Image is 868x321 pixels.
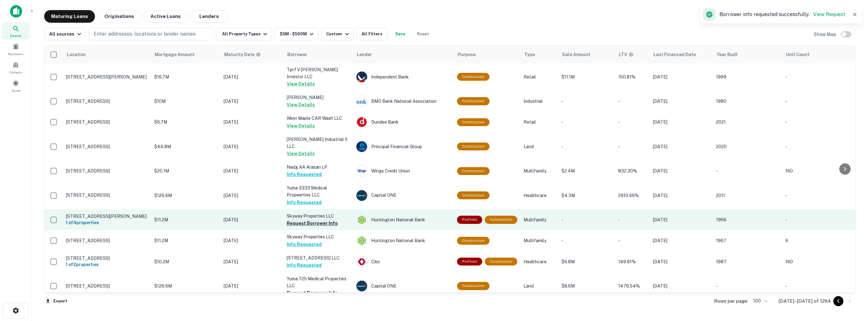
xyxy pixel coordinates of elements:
img: picture [356,96,367,107]
p: Enter addresses, locations or lender names [94,30,196,38]
button: Originations [97,10,141,23]
a: Borrowers [2,41,30,58]
button: Active Loans [144,10,188,23]
p: [STREET_ADDRESS] [66,192,148,198]
p: [DATE] [653,73,710,80]
p: - [561,143,612,150]
span: LTVs displayed on the website are for informational purposes only and may be reported incorrectly... [619,51,642,58]
img: picture [356,141,367,152]
span: 832.30% [618,168,637,173]
p: - [561,216,612,223]
p: 2021 [716,119,779,125]
p: [PERSON_NAME] [287,94,350,101]
th: Year Built [713,46,782,63]
p: Multifamily [524,167,555,174]
span: - [618,120,620,125]
p: $11.2M [154,216,217,223]
button: View Details [287,150,315,157]
span: Type [524,51,535,58]
span: Year Built [717,51,746,58]
p: Yuma 3333 Medical Propeerties LLC [287,184,350,198]
p: Multifamily [524,216,555,223]
p: [DATE] [653,167,710,174]
p: 1967 [716,237,779,244]
p: - [716,167,779,174]
th: Purpose [454,46,520,63]
p: Retail [524,73,555,80]
span: - [618,99,620,104]
div: This is a portfolio loan with 2 properties [457,258,482,266]
img: picture [356,214,367,225]
div: This loan purpose was for construction [485,258,517,266]
p: [STREET_ADDRESS] [66,238,148,243]
p: 1980 [716,98,779,105]
div: This loan purpose was for construction [457,237,490,245]
p: [STREET_ADDRESS][PERSON_NAME] [66,74,148,80]
th: Borrower [284,46,353,63]
p: 1987 [716,258,779,265]
button: Reset [413,28,433,40]
p: Land [524,143,555,150]
p: - [785,73,848,80]
p: - [561,237,612,244]
span: Contacts [9,70,22,75]
div: LTVs displayed on the website are for informational purposes only and may be reported incorrectly... [619,51,634,58]
p: - [716,283,779,289]
span: 1476.54% [618,283,640,289]
p: - [785,192,848,199]
div: All sources [49,30,83,38]
p: - [785,119,848,125]
h6: LTV [619,51,627,58]
p: $11.1M [561,73,612,80]
div: Cibc [356,256,451,267]
button: All Property Types [217,28,272,40]
div: This loan purpose was for construction [457,73,490,81]
th: Mortgage Amount [151,46,220,63]
p: [DATE] [224,119,280,125]
img: picture [356,235,367,246]
div: Contacts [2,59,30,76]
div: Principal Financial Group [356,141,451,152]
span: Last Financed Date [654,51,704,58]
p: 6 [785,237,848,244]
div: This is a portfolio loan with 4 properties [457,216,482,224]
div: This loan purpose was for construction [485,216,517,224]
div: This loan purpose was for construction [457,143,490,150]
p: Skyway Properties LLC [287,233,350,240]
p: $11.2M [154,237,217,244]
p: $20.1M [154,167,217,174]
p: West Maple CAR Wash LLC [287,115,350,122]
a: View Request [813,11,845,17]
p: $10.2M [154,258,217,265]
div: Huntington National Bank [356,214,451,225]
p: $2.4M [561,167,612,174]
button: Save your search to get updates of matches that match your search criteria. [390,28,410,40]
span: Borrower [287,51,307,58]
div: This loan purpose was for construction [457,97,490,105]
span: Lender [357,51,372,58]
h6: Maturity Date [224,51,255,58]
p: [STREET_ADDRESS] [66,168,148,174]
span: 2910.66% [618,193,639,198]
p: $126.6M [154,283,217,289]
button: Info Requested [287,261,322,269]
div: Huntington National Bank [356,235,451,246]
button: View Details [287,80,315,88]
button: Enter addresses, locations or lender names [88,28,214,40]
img: picture [356,166,367,176]
p: $8.6M [561,283,612,289]
p: [DATE] [224,283,280,289]
p: Yuma 725 Medical Properties LLC [287,275,350,289]
h6: 1 of 4 properties [66,219,148,226]
span: Unit Count [786,51,818,58]
img: picture [356,281,367,291]
p: $4.3M [561,192,612,199]
span: Search [10,33,21,38]
button: Request Borrower Info [287,289,338,297]
div: Capital ONE [356,280,451,292]
p: 2011 [716,192,779,199]
p: Borrower info requested successfully. [719,11,845,18]
p: [DATE] [224,73,280,80]
div: This loan purpose was for construction [457,191,490,199]
div: BMO Bank National Association [356,96,451,107]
